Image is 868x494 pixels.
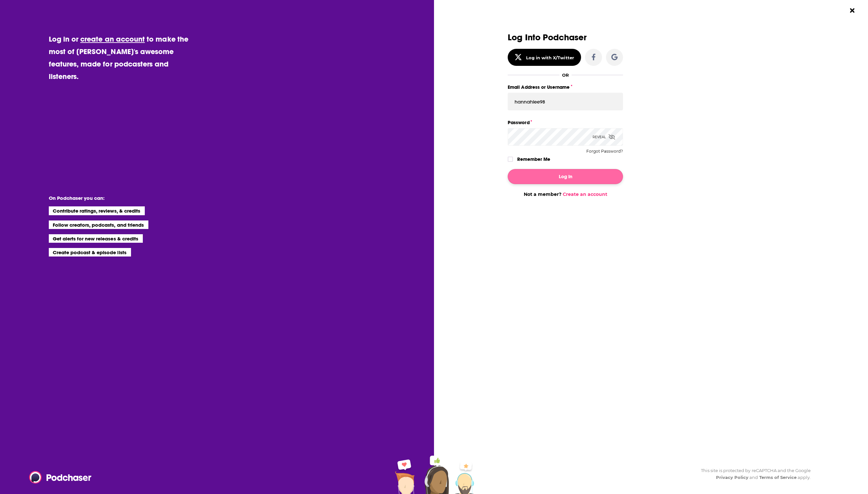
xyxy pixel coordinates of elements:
h3: Log Into Podchaser [508,33,623,42]
button: Forgot Password? [586,149,623,154]
a: Podchaser - Follow, Share and Rate Podcasts [29,471,87,484]
a: Create an account [563,191,607,197]
div: Not a member? [508,191,623,197]
img: Podchaser - Follow, Share and Rate Podcasts [29,471,92,484]
button: Log In [508,169,623,184]
a: Terms of Service [759,475,797,480]
li: Follow creators, podcasts, and friends [49,220,149,229]
div: OR [562,72,569,78]
label: Remember Me [517,155,550,163]
label: Password [508,118,623,127]
li: Get alerts for new releases & credits [49,234,143,243]
input: Email Address or Username [508,93,623,110]
button: Log in with X/Twitter [508,49,581,66]
div: Reveal [593,128,615,146]
li: On Podchaser you can: [49,195,180,201]
a: Privacy Policy [716,475,749,480]
li: Create podcast & episode lists [49,248,131,256]
div: This site is protected by reCAPTCHA and the Google and apply. [696,467,811,481]
div: Log in with X/Twitter [526,55,574,60]
label: Email Address or Username [508,83,623,91]
a: create an account [80,34,145,44]
li: Contribute ratings, reviews, & credits [49,206,145,215]
button: Close Button [846,4,859,17]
